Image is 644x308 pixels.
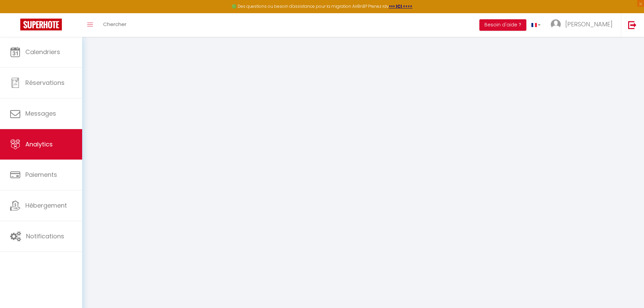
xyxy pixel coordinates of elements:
span: Calendriers [25,48,60,56]
a: Chercher [98,13,132,37]
span: Hébergement [25,201,67,210]
img: ... [551,19,561,29]
span: [PERSON_NAME] [565,20,613,28]
span: Paiements [25,170,57,179]
span: Réservations [25,78,65,87]
span: Chercher [103,21,126,28]
span: Analytics [25,140,53,148]
img: Super Booking [20,19,62,30]
span: Notifications [26,232,64,240]
span: Messages [25,109,56,118]
a: ... [PERSON_NAME] [546,13,621,37]
a: >>> ICI <<<< [389,3,412,9]
button: Besoin d'aide ? [479,19,526,31]
img: logout [628,21,637,29]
